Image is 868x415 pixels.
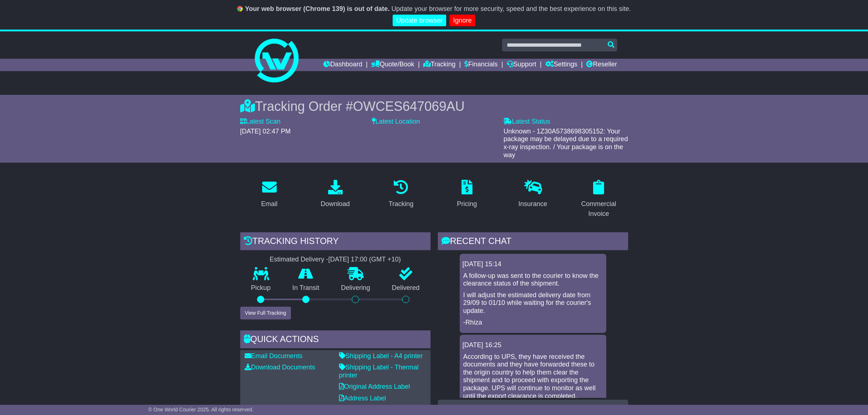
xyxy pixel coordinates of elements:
span: Update your browser for more security, speed and the best experience on this site. [392,5,631,12]
div: [DATE] 17:00 (GMT +10) [328,256,401,264]
div: Commercial Invoice [574,199,623,219]
a: Email [256,177,282,212]
span: Unknown - 1Z30A5738698305152: Your package may be delayed due to a required x-ray inspection. / Y... [503,128,628,159]
a: Tracking [384,177,418,212]
span: © One World Courier 2025. All rights reserved. [148,407,254,412]
a: Download Documents [245,364,315,371]
label: Latest Scan [240,118,281,126]
div: Email [261,199,277,209]
div: Quick Actions [240,330,431,350]
p: Pickup [240,284,282,292]
span: [DATE] 02:47 PM [240,128,291,135]
div: Insurance [518,199,547,209]
div: Tracking [389,199,413,209]
b: Your web browser (Chrome 139) is out of date. [245,5,390,12]
a: Pricing [452,177,482,212]
button: View Full Tracking [240,307,291,319]
a: Tracking [423,59,455,71]
a: Update browser [393,15,446,27]
p: A follow-up was sent to the courier to know the clearance status of the shipment. [463,272,603,288]
label: Latest Status [503,118,550,126]
a: Commercial Invoice [569,177,628,221]
p: Delivering [330,284,381,292]
p: -Rhiza [463,319,603,327]
a: Email Documents [245,352,303,360]
label: Latest Location [372,118,420,126]
a: Insurance [514,177,552,212]
a: Address Label [339,395,386,402]
div: Pricing [457,199,477,209]
div: [DATE] 16:25 [463,341,603,349]
div: Estimated Delivery - [240,256,431,264]
p: According to UPS, they have received the documents and they have forwarded these to the origin co... [463,353,603,400]
div: Download [320,199,350,209]
a: Support [507,59,536,71]
p: I will adjust the estimated delivery date from 29/09 to 01/10 while waiting for the courier's upd... [463,291,603,315]
p: Delivered [381,284,431,292]
p: In Transit [281,284,330,292]
div: Tracking Order # [240,98,628,114]
div: [DATE] 15:14 [463,260,603,268]
span: OWCES647069AU [353,99,464,114]
a: Dashboard [323,59,362,71]
a: Download [316,177,354,212]
a: Financials [464,59,498,71]
a: Settings [545,59,577,71]
a: Shipping Label - A4 printer [339,352,423,360]
a: Reseller [586,59,617,71]
a: Original Address Label [339,383,410,390]
a: Ignore [449,15,475,27]
a: Quote/Book [371,59,414,71]
div: RECENT CHAT [438,232,628,252]
a: Shipping Label - Thermal printer [339,364,419,379]
div: Tracking history [240,232,431,252]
